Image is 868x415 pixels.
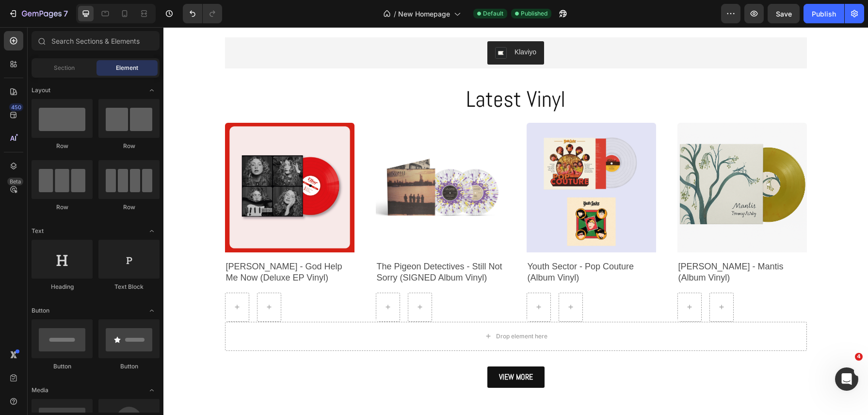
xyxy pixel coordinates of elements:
[32,31,160,50] input: Search Sections & Elements
[54,64,75,72] span: Section
[32,203,93,212] div: Row
[163,27,868,415] iframe: Design area
[804,4,844,23] button: Publish
[7,178,23,185] div: Beta
[144,83,160,98] span: Toggle open
[98,203,160,212] div: Row
[336,343,370,357] p: VIEW MORE
[324,339,381,361] a: VIEW MORE
[32,282,93,291] div: Heading
[398,9,450,19] span: New Homepage
[32,306,49,315] span: Button
[363,96,493,225] a: Youth Sector - Pop Couture (Album Vinyl)
[776,10,792,18] span: Save
[183,4,222,23] div: Undo/Redo
[4,4,72,23] button: 7
[32,86,50,95] span: Layout
[32,142,93,150] div: Row
[32,386,48,395] span: Media
[98,142,160,150] div: Row
[521,9,547,18] span: Published
[9,103,23,111] div: 450
[514,96,643,225] a: Tommy Ashby - Mantis (Album Vinyl)
[32,362,93,371] div: Button
[394,9,396,19] span: /
[212,96,342,225] a: The Pigeon Detectives - Still Not Sorry (SIGNED Album Vinyl)
[144,223,160,239] span: Toggle open
[116,64,138,72] span: Element
[144,382,160,398] span: Toggle open
[768,4,800,23] button: Save
[212,233,342,258] h2: The Pigeon Detectives - Still Not Sorry (SIGNED Album Vinyl)
[514,233,643,258] h2: [PERSON_NAME] - Mantis (Album Vinyl)
[363,233,493,258] h2: Youth Sector - Pop Couture (Album Vinyl)
[98,362,160,371] div: Button
[483,9,503,18] span: Default
[835,367,858,391] iframe: Intercom live chat
[812,9,836,19] div: Publish
[64,8,68,19] p: 7
[333,305,384,313] div: Drop element here
[144,303,160,318] span: Toggle open
[855,353,863,361] span: 4
[98,282,160,291] div: Text Block
[32,227,44,235] span: Text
